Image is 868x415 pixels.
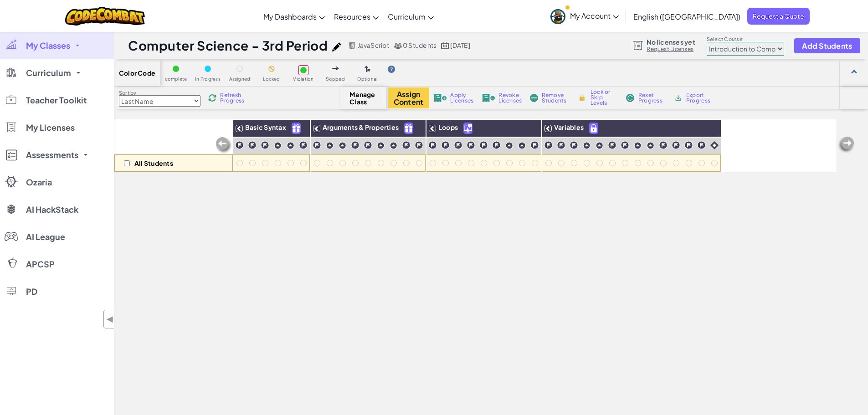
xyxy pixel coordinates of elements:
span: Export Progress [686,92,714,103]
img: IconPracticeLevel.svg [326,142,334,149]
span: Skipped [326,77,345,82]
span: Arguments & Properties [323,123,399,131]
span: Optional [357,77,378,82]
img: IconChallengeLevel.svg [428,141,437,149]
img: IconPracticeLevel.svg [274,142,282,149]
span: Curriculum [26,69,71,77]
span: Variables [554,123,584,131]
img: IconChallengeLevel.svg [248,141,257,149]
img: calendar.svg [441,42,449,49]
span: JavaScript [358,41,389,49]
img: IconPracticeLevel.svg [287,142,294,149]
img: IconChallengeLevel.svg [659,141,668,149]
img: IconRemoveStudents.svg [530,94,538,102]
span: No licenses yet [647,38,695,46]
span: English ([GEOGRAPHIC_DATA]) [633,12,740,21]
img: IconPracticeLevel.svg [647,142,654,149]
span: Teacher Toolkit [26,96,87,104]
img: IconIntro.svg [710,141,719,149]
img: IconChallengeLevel.svg [467,141,475,149]
a: My Account [546,2,623,31]
span: Refresh Progress [220,92,248,103]
img: IconChallengeLevel.svg [351,141,360,149]
img: avatar [550,9,565,24]
img: IconReset.svg [626,94,635,102]
span: Loops [438,123,458,131]
img: IconChallengeLevel.svg [299,141,308,149]
img: IconChallengeLevel.svg [544,141,553,149]
img: IconChallengeLevel.svg [364,141,372,149]
img: IconFreeLevelv2.svg [292,123,300,133]
a: English ([GEOGRAPHIC_DATA]) [629,4,745,29]
img: Arrow_Left_Inactive.png [837,136,855,154]
span: My Account [570,11,619,20]
span: Reset Progress [638,92,666,103]
img: IconLock.svg [577,93,587,102]
img: IconChallengeLevel.svg [621,141,629,149]
span: ◀ [106,313,114,326]
span: Ozaria [26,178,52,186]
span: Color Code [119,69,155,77]
button: Add Students [794,38,860,53]
img: IconPracticeLevel.svg [377,142,385,149]
span: My Dashboards [263,12,317,21]
span: In Progress [195,77,221,82]
span: Apply Licenses [450,92,473,103]
span: Basic Syntax [245,123,286,131]
img: IconArchive.svg [674,94,683,102]
img: IconChallengeLevel.svg [570,141,578,149]
img: IconChallengeLevel.svg [697,141,706,149]
img: IconPracticeLevel.svg [390,142,397,149]
img: IconChallengeLevel.svg [530,141,539,149]
img: IconPracticeLevel.svg [518,142,526,149]
img: IconHint.svg [388,66,395,73]
h1: Computer Science - 3rd Period [128,37,328,54]
span: Locked [263,77,280,82]
img: IconChallengeLevel.svg [492,141,501,149]
a: Request a Quote [747,8,810,25]
span: Revoke Licenses [498,92,522,103]
span: AI League [26,233,65,241]
img: IconLicenseApply.svg [433,94,447,102]
span: 0 Students [403,41,437,49]
span: Resources [334,12,370,21]
span: Remove Students [542,92,569,103]
span: Violation [293,77,313,82]
img: IconFreeLevelv2.svg [405,123,413,133]
img: IconChallengeLevel.svg [313,141,321,149]
label: Select Course [707,36,784,43]
img: CodeCombat logo [65,7,145,26]
span: My Classes [26,41,70,50]
a: Request Licenses [647,46,695,53]
img: IconPracticeLevel.svg [339,142,346,149]
img: Arrow_Left_Inactive.png [215,136,233,154]
span: complete [165,77,187,82]
img: IconChallengeLevel.svg [557,141,565,149]
img: iconPencil.svg [332,42,341,51]
img: IconPracticeLevel.svg [596,142,603,149]
span: Curriculum [388,12,426,21]
a: Resources [329,4,383,29]
img: IconChallengeLevel.svg [479,141,488,149]
img: IconReload.svg [208,94,216,102]
img: IconChallengeLevel.svg [261,141,269,149]
span: Lock or Skip Levels [591,89,617,106]
img: IconChallengeLevel.svg [402,141,411,149]
span: Assessments [26,151,78,159]
img: IconChallengeLevel.svg [672,141,680,149]
img: IconPaidLevel.svg [590,123,598,133]
span: AI HackStack [26,205,78,214]
img: IconLicenseRevoke.svg [482,94,495,102]
img: IconPracticeLevel.svg [505,142,513,149]
span: Manage Class [349,91,376,105]
a: Curriculum [383,4,438,29]
img: IconPracticeLevel.svg [583,142,591,149]
img: IconChallengeLevel.svg [235,141,244,149]
a: My Dashboards [259,4,329,29]
span: Add Students [802,42,852,50]
button: Assign Content [388,87,429,108]
img: IconChallengeLevel.svg [608,141,616,149]
img: IconChallengeLevel.svg [684,141,693,149]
